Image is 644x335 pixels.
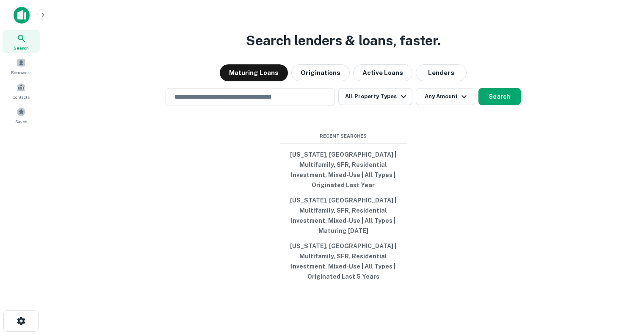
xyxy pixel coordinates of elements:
button: Lenders [416,64,467,81]
button: [US_STATE], [GEOGRAPHIC_DATA] | Multifamily, SFR, Residential Investment, Mixed-Use | All Types |... [280,193,407,238]
button: Active Loans [353,64,412,81]
span: Recent Searches [280,133,407,140]
button: Search [478,88,521,105]
a: Contacts [3,79,40,102]
button: Any Amount [416,88,475,105]
span: Search [14,44,29,51]
iframe: Chat Widget [602,267,644,308]
button: [US_STATE], [GEOGRAPHIC_DATA] | Multifamily, SFR, Residential Investment, Mixed-Use | All Types |... [280,147,407,193]
button: All Property Types [338,88,412,105]
a: Search [3,30,40,53]
a: Borrowers [3,55,40,78]
button: Maturing Loans [220,64,288,81]
a: Saved [3,104,40,127]
button: [US_STATE], [GEOGRAPHIC_DATA] | Multifamily, SFR, Residential Investment, Mixed-Use | All Types |... [280,238,407,284]
h3: Search lenders & loans, faster. [246,30,441,51]
img: capitalize-icon.png [14,7,30,24]
span: Borrowers [11,69,31,76]
span: Contacts [13,94,30,100]
span: Saved [15,118,28,125]
button: Originations [291,64,350,81]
